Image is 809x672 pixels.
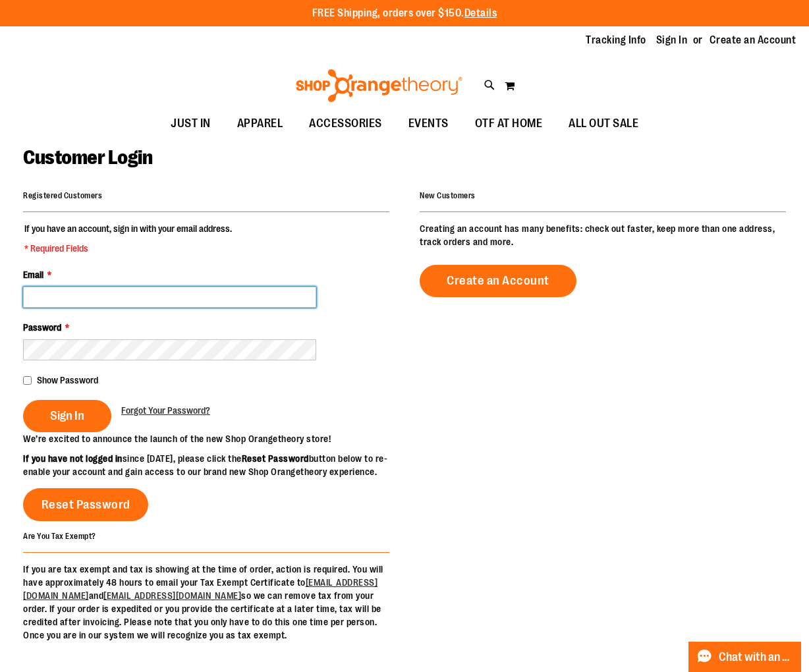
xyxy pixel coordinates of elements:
span: ALL OUT SALE [569,109,638,138]
p: Creating an account has many benefits: check out faster, keep more than one address, track orders... [420,222,786,248]
span: OTF AT HOME [475,109,543,138]
strong: Registered Customers [23,191,102,200]
a: Create an Account [420,265,576,297]
a: Reset Password [23,488,148,521]
span: Password [23,322,61,333]
a: Details [464,7,497,19]
span: APPAREL [237,109,283,138]
p: If you are tax exempt and tax is showing at the time of order, action is required. You will have ... [23,563,389,642]
span: JUST IN [171,109,211,138]
span: Customer Login [23,146,152,169]
span: Reset Password [42,497,130,512]
button: Chat with an Expert [688,642,802,672]
span: Sign In [50,408,84,423]
span: Email [23,269,43,280]
p: We’re excited to announce the launch of the new Shop Orangetheory store! [23,432,404,445]
a: Tracking Info [586,33,646,47]
a: Sign In [656,33,688,47]
span: Chat with an Expert [719,651,793,663]
strong: Reset Password [242,453,309,464]
strong: Are You Tax Exempt? [23,531,96,540]
span: Create an Account [447,273,549,288]
p: FREE Shipping, orders over $150. [312,6,497,21]
span: Show Password [37,375,98,385]
span: * Required Fields [24,242,232,255]
span: ACCESSORIES [309,109,382,138]
span: Forgot Your Password? [121,405,210,416]
img: Shop Orangetheory [294,69,464,102]
p: since [DATE], please click the button below to re-enable your account and gain access to our bran... [23,452,404,478]
strong: If you have not logged in [23,453,123,464]
a: Create an Account [710,33,796,47]
a: Forgot Your Password? [121,404,210,417]
button: Sign In [23,400,111,432]
a: [EMAIL_ADDRESS][DOMAIN_NAME] [103,590,241,601]
legend: If you have an account, sign in with your email address. [23,222,233,255]
strong: New Customers [420,191,476,200]
span: EVENTS [408,109,449,138]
